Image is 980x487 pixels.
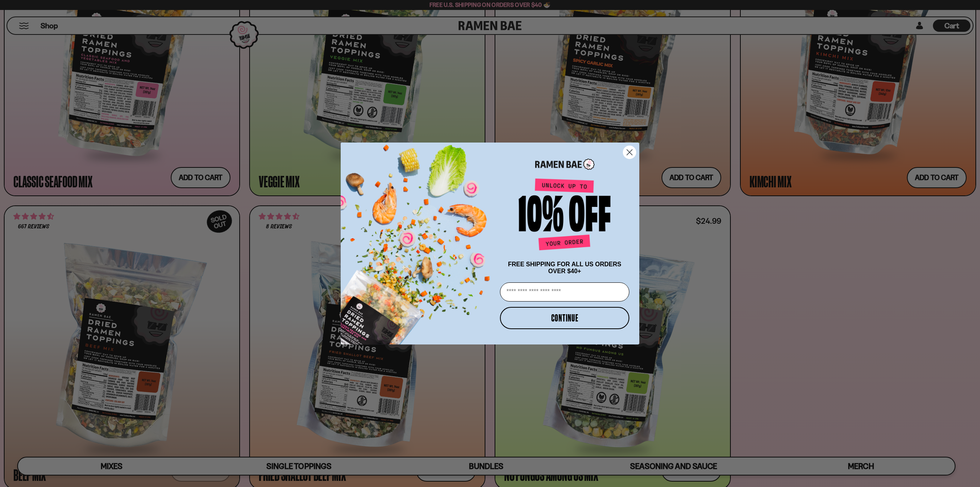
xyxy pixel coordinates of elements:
[341,136,497,344] img: ce7035ce-2e49-461c-ae4b-8ade7372f32c.png
[517,178,612,253] img: Unlock up to 10% off
[535,158,595,171] img: Ramen Bae Logo
[623,146,636,159] button: Close dialog
[500,307,629,329] button: CONTINUE
[508,261,621,274] span: FREE SHIPPING FOR ALL US ORDERS OVER $40+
